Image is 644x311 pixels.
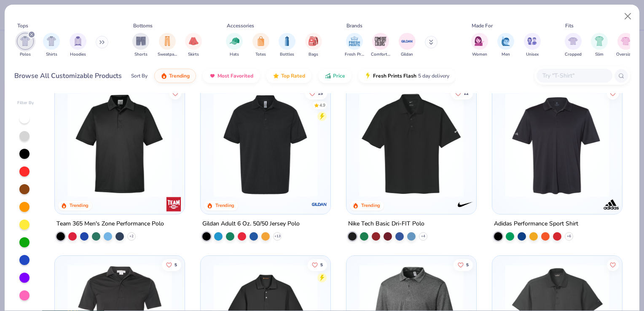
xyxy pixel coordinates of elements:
span: Top Rated [281,72,305,79]
button: Like [453,259,473,271]
span: Fresh Prints [345,51,364,58]
div: filter for Totes [252,33,269,58]
div: filter for Slim [591,33,608,58]
button: filter button [43,33,60,58]
div: Tops [17,22,28,29]
div: Brands [346,22,362,29]
div: filter for Bottles [279,33,295,58]
span: Gildan [401,51,413,58]
button: filter button [226,33,243,58]
span: Shorts [134,51,148,58]
span: + 4 [421,234,425,239]
button: Like [305,87,327,99]
button: filter button [252,33,269,58]
div: Team 365 Men's Zone Performance Polo [56,219,164,229]
button: filter button [565,33,582,58]
img: Gildan logo [311,196,328,213]
button: filter button [17,33,34,58]
img: Gildan Image [401,35,413,48]
button: Most Favorited [203,69,260,83]
button: filter button [305,33,322,58]
button: filter button [591,33,608,58]
div: filter for Hats [226,33,243,58]
button: Close [620,8,636,24]
div: filter for Oversized [616,33,635,58]
span: 5 [320,263,323,267]
button: filter button [70,33,86,58]
span: Bottles [280,51,294,58]
button: filter button [524,33,541,58]
img: Polos Image [20,36,30,46]
button: Like [170,87,182,99]
span: Fresh Prints Flash [373,72,416,79]
div: filter for Cropped [565,33,582,58]
img: Team 365 logo [165,196,182,213]
div: Fits [565,22,574,29]
div: Accessories [227,22,254,29]
div: filter for Shorts [132,33,149,58]
span: + 6 [567,234,571,239]
button: filter button [279,33,295,58]
button: filter button [345,33,364,58]
span: Women [472,51,487,58]
button: filter button [371,33,390,58]
span: Hoodies [70,51,86,58]
div: filter for Shirts [43,33,60,58]
div: filter for Polos [17,33,34,58]
div: Sort By [131,72,148,80]
span: Price [333,72,345,79]
img: 8e2bd841-e4e9-4593-a0fd-0b5ea633da3f [63,93,176,197]
div: filter for Hoodies [70,33,86,58]
div: 4.9 [319,102,325,108]
img: Hoodies Image [73,36,83,46]
img: Oversized Image [621,36,631,46]
button: filter button [132,33,149,58]
button: filter button [497,33,514,58]
div: Gildan Adult 6 Oz. 50/50 Jersey Polo [202,219,300,229]
span: 15 [318,91,323,95]
img: Women Image [475,36,484,46]
button: Trending [154,69,196,83]
img: Bottles Image [282,36,292,46]
div: filter for Gildan [399,33,416,58]
img: 00301b22-e8bc-4003-8422-052696a025be [501,93,614,197]
img: Fresh Prints Image [348,35,361,48]
img: Skirts Image [189,36,199,46]
img: most_fav.gif [209,72,216,79]
span: 12 [464,91,469,95]
img: 64756ea5-4699-42a2-b186-d8e4593bce77 [355,93,468,197]
img: 21a96ec8-769c-4fbe-b433-59540745f6ec [468,93,581,197]
span: Sweatpants [158,51,177,58]
img: Hats Image [230,36,239,46]
img: Cropped Image [568,36,578,46]
img: Men Image [501,36,510,46]
span: Bags [309,51,318,58]
button: Fresh Prints Flash5 day delivery [358,69,456,83]
img: TopRated.gif [273,72,279,79]
span: Unisex [526,51,539,58]
span: 5 [175,263,177,267]
div: filter for Women [471,33,488,58]
span: Comfort Colors [371,51,390,58]
span: Shirts [46,51,57,58]
img: Shirts Image [47,36,56,46]
span: Hats [230,51,239,58]
span: Slim [595,51,604,58]
span: Men [502,51,510,58]
img: Adidas logo [602,196,619,213]
img: Slim Image [595,36,604,46]
img: Shorts Image [136,36,146,46]
div: filter for Unisex [524,33,541,58]
img: Sweatpants Image [163,36,172,46]
button: Like [607,87,619,99]
button: filter button [158,33,177,58]
div: filter for Comfort Colors [371,33,390,58]
button: Price [318,69,352,83]
div: Made For [472,22,493,29]
div: Bottoms [133,22,153,29]
div: filter for Sweatpants [158,33,177,58]
button: filter button [399,33,416,58]
button: Top Rated [266,69,311,83]
div: Filter By [17,100,34,106]
button: Like [162,259,182,271]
